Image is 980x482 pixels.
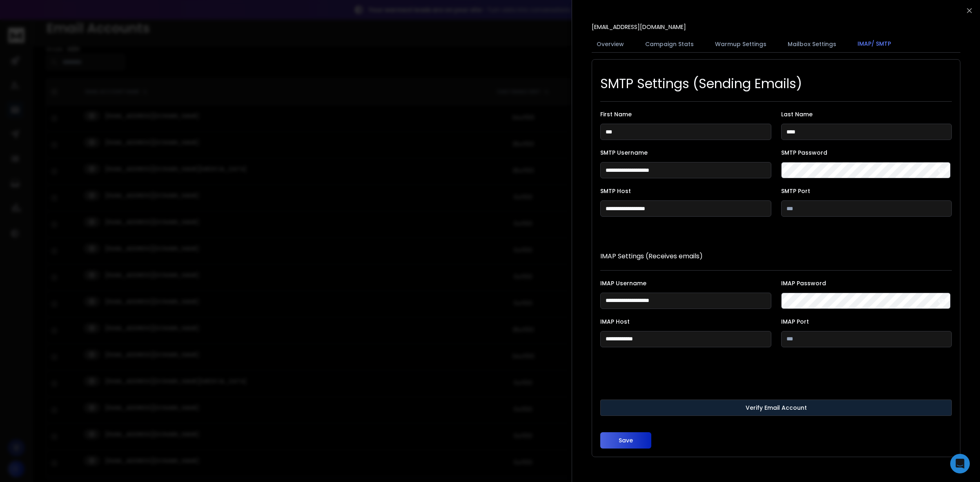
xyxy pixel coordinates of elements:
button: Save [600,432,651,449]
button: Verify Email Account [600,400,952,416]
label: IMAP Host [600,319,771,324]
label: SMTP Password [781,150,952,155]
label: SMTP Port [781,188,952,194]
label: IMAP Port [781,319,952,324]
button: Warmup Settings [710,35,771,53]
div: Open Intercom Messenger [950,454,970,473]
label: SMTP Host [600,188,771,194]
button: IMAP/ SMTP [853,35,896,53]
h1: SMTP Settings (Sending Emails) [600,76,952,91]
label: First Name [600,111,771,117]
label: Last Name [781,111,952,117]
button: Mailbox Settings [783,35,841,53]
label: IMAP Password [781,280,952,286]
button: Campaign Stats [640,35,699,53]
label: IMAP Username [600,280,771,286]
button: Overview [592,35,629,53]
p: IMAP Settings (Receives emails) [600,253,952,260]
label: SMTP Username [600,150,771,155]
p: [EMAIL_ADDRESS][DOMAIN_NAME] [592,23,686,31]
